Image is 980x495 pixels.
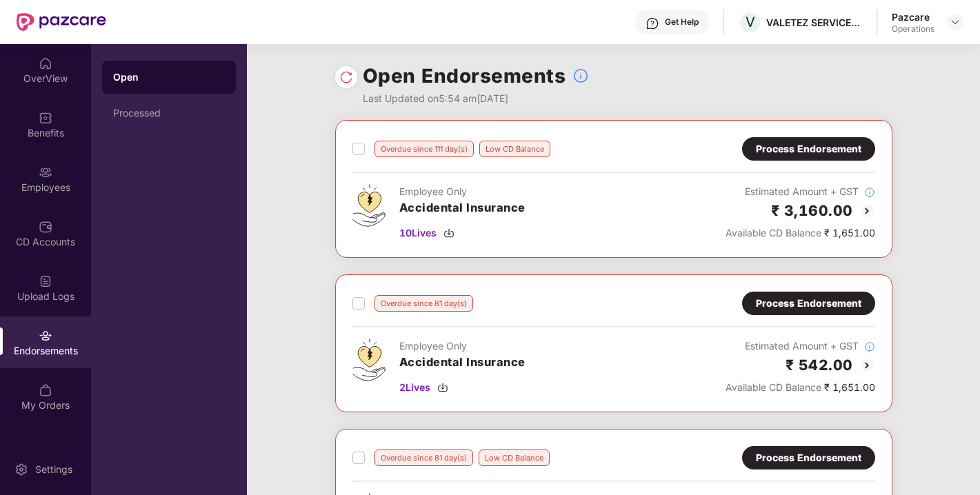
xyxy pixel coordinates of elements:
img: svg+xml;base64,PHN2ZyBpZD0iSW5mb18tXzMyeDMyIiBkYXRhLW5hbWU9IkluZm8gLSAzMngzMiIgeG1sbnM9Imh0dHA6Ly... [572,68,589,84]
img: svg+xml;base64,PHN2ZyBpZD0iSW5mb18tXzMyeDMyIiBkYXRhLW5hbWU9IkluZm8gLSAzMngzMiIgeG1sbnM9Imh0dHA6Ly... [864,187,875,198]
img: svg+xml;base64,PHN2ZyBpZD0iTXlfT3JkZXJzIiBkYXRhLW5hbWU9Ik15IE9yZGVycyIgeG1sbnM9Imh0dHA6Ly93d3cudz... [39,383,52,397]
div: Process Endorsement [756,450,861,465]
span: Available CD Balance [726,381,821,393]
h2: ₹ 542.00 [786,354,853,376]
img: svg+xml;base64,PHN2ZyBpZD0iRG93bmxvYWQtMzJ4MzIiIHhtbG5zPSJodHRwOi8vd3d3LnczLm9yZy8yMDAwL3N2ZyIgd2... [443,228,454,239]
img: svg+xml;base64,PHN2ZyB4bWxucz0iaHR0cDovL3d3dy53My5vcmcvMjAwMC9zdmciIHdpZHRoPSI0OS4zMjEiIGhlaWdodD... [352,339,386,381]
div: Settings [31,463,77,476]
span: V [746,14,755,30]
div: Last Updated on 5:54 am[DATE] [363,91,590,106]
img: svg+xml;base64,PHN2ZyBpZD0iRW5kb3JzZW1lbnRzIiB4bWxucz0iaHR0cDovL3d3dy53My5vcmcvMjAwMC9zdmciIHdpZH... [39,329,52,343]
img: svg+xml;base64,PHN2ZyBpZD0iQmFjay0yMHgyMCIgeG1sbnM9Imh0dHA6Ly93d3cudzMub3JnLzIwMDAvc3ZnIiB3aWR0aD... [859,357,875,374]
div: ₹ 1,651.00 [726,225,875,241]
h3: Accidental Insurance [399,354,526,372]
span: 10 Lives [399,225,437,241]
div: Open [113,70,225,84]
img: svg+xml;base64,PHN2ZyBpZD0iSGVscC0zMngzMiIgeG1sbnM9Imh0dHA6Ly93d3cudzMub3JnLzIwMDAvc3ZnIiB3aWR0aD... [646,17,659,30]
img: svg+xml;base64,PHN2ZyBpZD0iQmVuZWZpdHMiIHhtbG5zPSJodHRwOi8vd3d3LnczLm9yZy8yMDAwL3N2ZyIgd2lkdGg9Ij... [39,111,52,125]
div: Processed [113,108,225,119]
img: svg+xml;base64,PHN2ZyBpZD0iSW5mb18tXzMyeDMyIiBkYXRhLW5hbWU9IkluZm8gLSAzMngzMiIgeG1sbnM9Imh0dHA6Ly... [864,341,875,352]
div: Get Help [665,17,699,28]
div: Estimated Amount + GST [726,339,875,354]
img: svg+xml;base64,PHN2ZyBpZD0iUmVsb2FkLTMyeDMyIiB4bWxucz0iaHR0cDovL3d3dy53My5vcmcvMjAwMC9zdmciIHdpZH... [339,70,353,84]
img: svg+xml;base64,PHN2ZyBpZD0iRW1wbG95ZWVzIiB4bWxucz0iaHR0cDovL3d3dy53My5vcmcvMjAwMC9zdmciIHdpZHRoPS... [39,165,52,179]
img: New Pazcare Logo [17,13,106,31]
div: Process Endorsement [756,296,861,311]
div: Process Endorsement [756,141,861,156]
div: Pazcare [892,10,934,23]
div: Overdue since 81 day(s) [374,449,473,466]
div: Low CD Balance [479,141,550,157]
div: Low CD Balance [479,449,550,466]
div: Estimated Amount + GST [726,184,875,199]
span: 2 Lives [399,380,430,395]
div: VALETEZ SERVICES PRIVATE LIMITED [766,16,863,29]
h1: Open Endorsements [363,61,566,91]
div: Operations [892,23,934,34]
div: ₹ 1,651.00 [726,380,875,395]
img: svg+xml;base64,PHN2ZyBpZD0iU2V0dGluZy0yMHgyMCIgeG1sbnM9Imh0dHA6Ly93d3cudzMub3JnLzIwMDAvc3ZnIiB3aW... [14,463,28,476]
span: Available CD Balance [726,227,821,239]
img: svg+xml;base64,PHN2ZyBpZD0iVXBsb2FkX0xvZ3MiIGRhdGEtbmFtZT0iVXBsb2FkIExvZ3MiIHhtbG5zPSJodHRwOi8vd3... [39,274,52,288]
h2: ₹ 3,160.00 [771,199,853,222]
img: svg+xml;base64,PHN2ZyB4bWxucz0iaHR0cDovL3d3dy53My5vcmcvMjAwMC9zdmciIHdpZHRoPSI0OS4zMjEiIGhlaWdodD... [352,184,386,227]
img: svg+xml;base64,PHN2ZyBpZD0iQ0RfQWNjb3VudHMiIGRhdGEtbmFtZT0iQ0QgQWNjb3VudHMiIHhtbG5zPSJodHRwOi8vd3... [39,220,52,234]
h3: Accidental Insurance [399,199,526,217]
div: Employee Only [399,184,526,199]
img: svg+xml;base64,PHN2ZyBpZD0iSG9tZSIgeG1sbnM9Imh0dHA6Ly93d3cudzMub3JnLzIwMDAvc3ZnIiB3aWR0aD0iMjAiIG... [39,57,52,70]
div: Overdue since 111 day(s) [374,141,474,157]
img: svg+xml;base64,PHN2ZyBpZD0iRG93bmxvYWQtMzJ4MzIiIHhtbG5zPSJodHRwOi8vd3d3LnczLm9yZy8yMDAwL3N2ZyIgd2... [437,382,448,393]
div: Employee Only [399,339,526,354]
div: Overdue since 81 day(s) [374,295,473,312]
img: svg+xml;base64,PHN2ZyBpZD0iRHJvcGRvd24tMzJ4MzIiIHhtbG5zPSJodHRwOi8vd3d3LnczLm9yZy8yMDAwL3N2ZyIgd2... [950,17,961,28]
img: svg+xml;base64,PHN2ZyBpZD0iQmFjay0yMHgyMCIgeG1sbnM9Imh0dHA6Ly93d3cudzMub3JnLzIwMDAvc3ZnIiB3aWR0aD... [859,203,875,219]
